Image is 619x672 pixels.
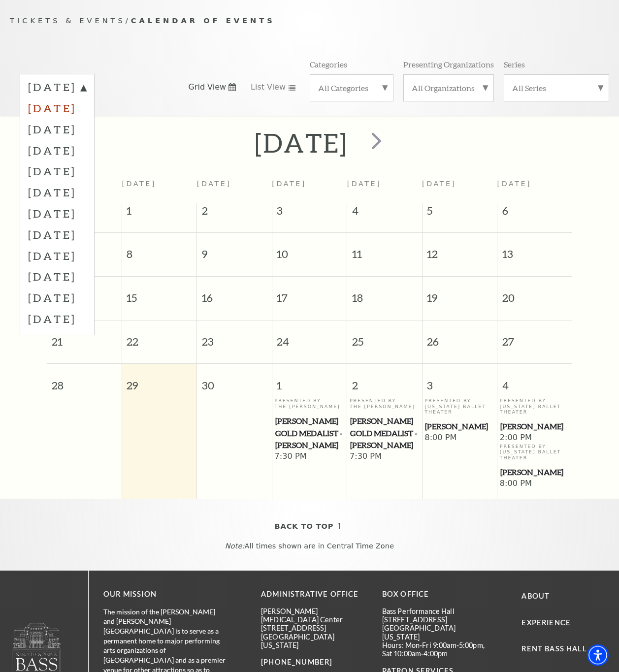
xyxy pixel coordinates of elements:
p: [STREET_ADDRESS] [382,615,489,623]
p: [GEOGRAPHIC_DATA][US_STATE] [382,623,489,640]
span: 7:30 PM [350,451,420,462]
h2: [DATE] [255,127,348,158]
span: Back To Top [275,520,334,532]
span: [DATE] [122,179,156,187]
p: / [10,14,609,27]
a: Peter Pan [424,420,494,432]
p: Presented By The [PERSON_NAME] [350,397,420,409]
span: 2 [197,203,271,223]
label: [DATE] [28,224,86,245]
p: Presented By [US_STATE] Ballet Theater [500,443,570,460]
span: 3 [272,203,347,223]
span: 7:30 PM [275,451,345,462]
span: 19 [423,276,497,310]
a: Cliburn Gold Medalist - Aristo Sham [275,415,345,451]
span: Tickets & Events [10,16,126,24]
div: Accessibility Menu [587,644,609,666]
span: 24 [272,320,347,354]
label: All Series [512,82,601,93]
span: 30 [197,363,271,397]
label: All Categories [318,82,386,93]
span: 26 [423,320,497,354]
span: 8 [122,232,196,266]
span: 15 [122,276,196,310]
p: Hours: Mon-Fri 9:00am-5:00pm, Sat 10:00am-4:00pm [382,640,489,658]
span: 16 [197,276,271,310]
span: 25 [347,320,422,354]
a: Rent Bass Hall [521,644,586,652]
span: 3 [423,363,497,397]
a: Peter Pan [500,466,570,478]
label: [DATE] [28,287,86,308]
span: 21 [47,320,122,354]
a: Experience [521,618,571,626]
span: 29 [122,363,196,397]
span: Grid View [188,81,226,92]
span: 22 [122,320,196,354]
span: 8:00 PM [424,432,494,443]
label: [DATE] [28,118,86,139]
span: [DATE] [347,179,382,187]
span: [DATE] [422,179,456,187]
span: 11 [347,232,422,266]
button: next [357,125,393,160]
label: [DATE] [28,308,86,329]
p: All times shown are in Central Time Zone [9,542,610,550]
a: Cliburn Gold Medalist - Aristo Sham [350,415,420,451]
label: [DATE] [28,79,86,97]
label: [DATE] [28,265,86,287]
a: About [521,591,550,600]
p: Series [504,59,525,69]
label: [DATE] [28,160,86,181]
span: 6 [497,203,572,223]
p: Presented By The [PERSON_NAME] [275,397,345,409]
label: [DATE] [28,181,86,202]
span: 10 [272,232,347,266]
span: 2 [347,363,422,397]
p: [STREET_ADDRESS] [261,623,367,632]
span: 4 [497,363,572,397]
span: 17 [272,276,347,310]
span: 23 [197,320,271,354]
span: 27 [497,320,572,354]
em: Note: [225,542,245,549]
a: Peter Pan [500,420,570,432]
p: Presented By [US_STATE] Ballet Theater [500,397,570,414]
span: 2:00 PM [500,432,570,443]
span: 1 [272,363,347,397]
span: [DATE] [497,179,532,187]
span: [DATE] [197,179,231,187]
span: 18 [347,276,422,310]
span: [PERSON_NAME] [500,466,569,478]
span: 13 [497,232,572,266]
span: 1 [122,203,196,223]
label: [DATE] [28,202,86,224]
span: 5 [423,203,497,223]
span: [PERSON_NAME] [500,420,569,432]
span: [PERSON_NAME] [425,420,494,432]
p: Presented By [US_STATE] Ballet Theater [424,397,494,414]
span: [DATE] [272,179,306,187]
label: [DATE] [28,245,86,266]
label: [DATE] [28,139,86,160]
label: [DATE] [28,97,86,118]
p: [PERSON_NAME][MEDICAL_DATA] Center [261,607,367,624]
span: 20 [497,276,572,310]
p: Bass Performance Hall [382,607,489,615]
span: 4 [347,203,422,223]
span: [PERSON_NAME] Gold Medalist - [PERSON_NAME] [275,415,344,451]
span: List View [251,81,286,92]
span: [PERSON_NAME] Gold Medalist - [PERSON_NAME] [350,415,419,451]
p: OUR MISSION [103,588,227,600]
span: 28 [47,363,122,397]
p: BOX OFFICE [382,588,489,600]
p: Categories [310,59,347,69]
span: 9 [197,232,271,266]
span: 8:00 PM [500,478,570,489]
p: [PHONE_NUMBER] [261,656,367,668]
label: All Organizations [412,82,486,93]
span: Calendar of Events [131,16,275,24]
p: Presenting Organizations [403,59,494,69]
p: Administrative Office [261,588,367,600]
span: 12 [423,232,497,266]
